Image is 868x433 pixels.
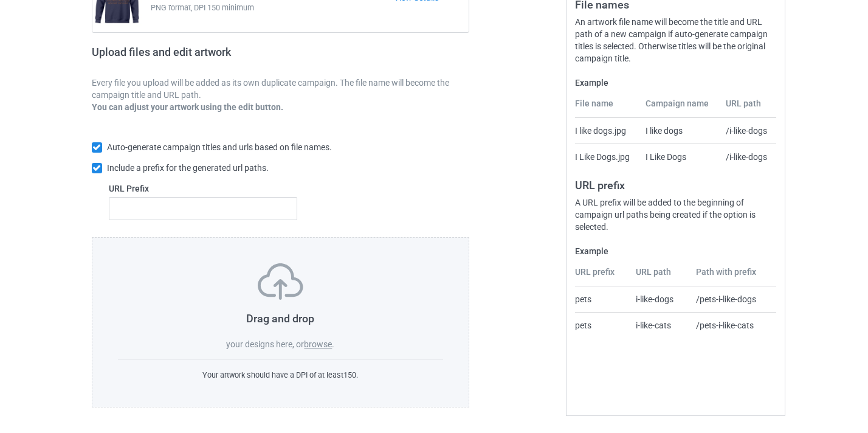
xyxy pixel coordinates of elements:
div: A URL prefix will be added to the beginning of campaign url paths being created if the option is ... [575,196,776,233]
td: pets [575,312,630,338]
img: svg+xml;base64,PD94bWwgdmVyc2lvbj0iMS4wIiBlbmNvZGluZz0iVVRGLTgiPz4KPHN2ZyB3aWR0aD0iNzVweCIgaGVpZ2... [258,263,303,300]
td: I Like Dogs.jpg [575,144,639,170]
label: browse [304,339,332,349]
span: PNG format, DPI 150 minimum [151,2,394,14]
td: /pets-i-like-cats [689,312,776,338]
td: pets [575,286,630,312]
th: URL path [629,266,689,286]
h2: Upload files and edit artwork [92,46,319,68]
span: your designs here, or [226,339,304,349]
td: /i-like-dogs [719,144,776,170]
b: You can adjust your artwork using the edit button. [92,102,283,112]
td: /i-like-dogs [719,118,776,144]
label: Example [575,77,776,89]
th: URL path [719,97,776,118]
td: I like dogs [639,118,719,144]
td: /pets-i-like-dogs [689,286,776,312]
div: An artwork file name will become the title and URL path of a new campaign if auto-generate campai... [575,16,776,64]
span: Include a prefix for the generated url paths. [107,163,269,173]
th: URL prefix [575,266,630,286]
h3: Drag and drop [118,311,444,325]
span: Your artwork should have a DPI of at least 150 . [202,370,358,379]
span: Auto-generate campaign titles and urls based on file names. [107,142,332,152]
th: Campaign name [639,97,719,118]
td: i-like-dogs [629,286,689,312]
p: Every file you upload will be added as its own duplicate campaign. The file name will become the ... [92,77,470,101]
td: I Like Dogs [639,144,719,170]
label: URL Prefix [109,182,298,195]
th: File name [575,97,639,118]
h3: URL prefix [575,178,776,192]
span: . [332,339,334,349]
th: Path with prefix [689,266,776,286]
label: Example [575,245,776,257]
td: i-like-cats [629,312,689,338]
td: I like dogs.jpg [575,118,639,144]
